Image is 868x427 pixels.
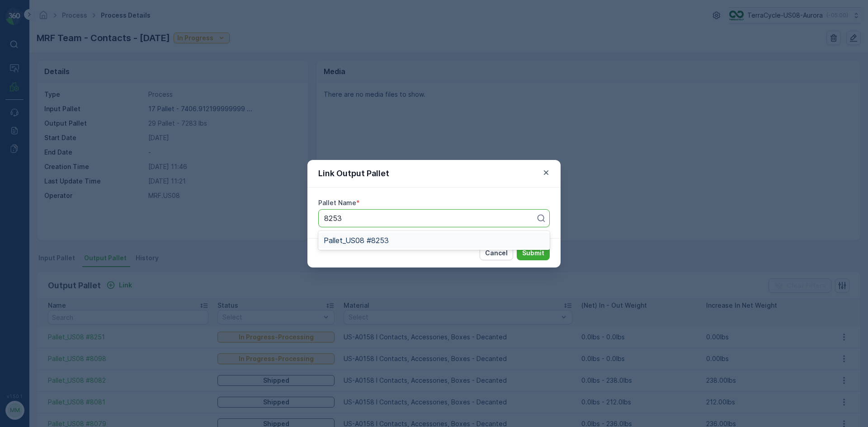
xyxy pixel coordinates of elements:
button: Submit [517,246,550,260]
p: Submit [522,249,544,258]
span: Pallet_US08 #8253 [324,236,389,244]
p: Link Output Pallet [318,167,389,180]
button: Cancel [480,246,513,260]
p: Cancel [485,249,508,258]
label: Pallet Name [318,199,356,206]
